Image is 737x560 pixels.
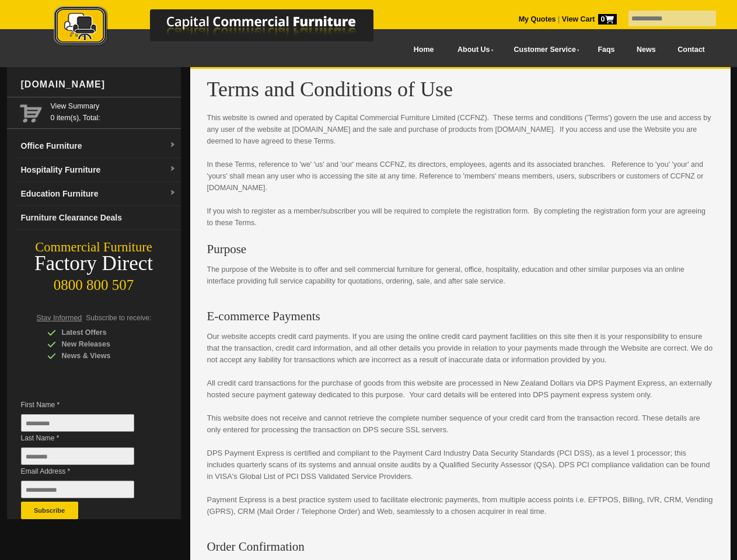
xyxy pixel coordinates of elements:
[207,205,714,229] p: If you wish to register as a member/subscriber you will be required to complete the registration ...
[169,142,176,149] img: dropdown
[587,37,626,63] a: Faqs
[666,37,715,63] a: Contact
[169,190,176,197] img: dropdown
[47,350,158,362] div: News & Views
[501,37,586,63] a: Customer Service
[626,37,666,63] a: News
[598,14,617,24] span: 0
[86,314,151,322] span: Subscribe to receive:
[207,78,714,100] h1: Terms and Conditions of Use
[22,6,430,52] a: Capital Commercial Furniture Logo
[37,314,82,322] span: Stay Informed
[207,299,714,322] h3: E-commerce Payments
[7,271,181,293] div: 0800 800 507
[207,541,714,552] h3: Order Confirmation
[21,466,152,477] span: Email Address *
[16,134,181,158] a: Office Furnituredropdown
[207,243,714,255] h3: Purpose
[21,502,78,519] button: Subscribe
[47,338,158,350] div: New Releases
[7,239,181,256] div: Commercial Furniture
[16,158,181,182] a: Hospitality Furnituredropdown
[22,6,430,48] img: Capital Commercial Furniture Logo
[16,182,181,206] a: Education Furnituredropdown
[21,399,152,411] span: First Name *
[16,206,181,230] a: Furniture Clearance Deals
[51,100,176,122] span: 0 item(s), Total:
[169,166,176,173] img: dropdown
[519,15,556,23] a: My Quotes
[7,256,181,272] div: Factory Direct
[21,447,134,465] input: Last Name *
[21,432,152,444] span: Last Name *
[47,327,158,338] div: Latest Offers
[16,67,181,102] div: [DOMAIN_NAME]
[21,414,134,432] input: First Name *
[445,37,501,63] a: About Us
[21,481,134,498] input: Email Address *
[51,100,176,112] a: View Summary
[207,331,714,517] div: Our website accepts credit card payments. If you are using the online credit card payment facilit...
[562,15,617,23] strong: View Cart
[560,15,616,23] a: View Cart0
